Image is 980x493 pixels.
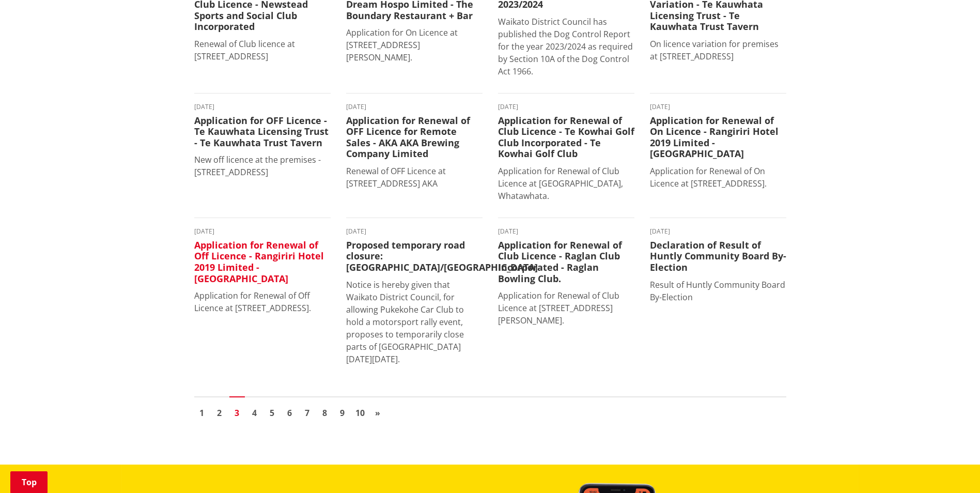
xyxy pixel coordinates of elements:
a: Go to page 4 [247,405,262,421]
a: [DATE] Application for Renewal of Off Licence - Rangiriri Hotel 2019 Limited - [GEOGRAPHIC_DATA] ... [194,228,331,314]
h3: Application for OFF Licence - Te Kauwhata Licensing Trust - Te Kauwhata Trust Tavern [194,115,331,149]
a: Go to page 2 [212,405,227,421]
a: Go to page 5 [265,405,280,421]
p: Application for Renewal of Club Licence at [GEOGRAPHIC_DATA], Whatawhata. [498,165,634,202]
h3: Application for Renewal of Club Licence - Te Kowhai Golf Club Incorporated - Te Kowhai Golf Club [498,115,634,160]
time: [DATE] [346,228,483,235]
h3: Declaration of Result of Huntly Community Board By-Election [650,240,786,273]
p: Application for Renewal of Club Licence at [STREET_ADDRESS][PERSON_NAME]. [498,289,634,327]
a: Go to page 6 [282,405,298,421]
p: Application for On Licence at [STREET_ADDRESS][PERSON_NAME]. [346,26,483,64]
p: Waikato District Council has published the Dog Control Report for the year 2023/2024 as required ... [498,16,634,78]
a: Top [10,471,48,493]
a: Go to page 10 [352,405,368,421]
time: [DATE] [498,104,634,110]
a: [DATE] Application for Renewal of Club Licence - Te Kowhai Golf Club Incorporated - Te Kowhai Gol... [498,104,634,202]
a: [DATE] Application for Renewal of Club Licence - Raglan Club Incorporated - Raglan Bowling Club. ... [498,228,634,327]
p: On licence variation for premises at [STREET_ADDRESS] [650,38,786,63]
h3: Application for Renewal of On Licence - Rangiriri Hotel 2019 Limited - [GEOGRAPHIC_DATA] [650,115,786,160]
p: Result of Huntly Community Board By-Election [650,279,786,303]
h3: Application for Renewal of Club Licence - Raglan Club Incorporated - Raglan Bowling Club. [498,240,634,284]
time: [DATE] [650,228,786,235]
p: Renewal of Club licence at [STREET_ADDRESS] [194,38,331,63]
iframe: Messenger Launcher [932,450,970,487]
p: Renewal of OFF Licence at [STREET_ADDRESS] AKA [346,165,483,190]
nav: Pagination [194,396,786,423]
time: [DATE] [498,228,634,235]
a: [DATE] Application for Renewal of On Licence - Rangiriri Hotel 2019 Limited - [GEOGRAPHIC_DATA] A... [650,104,786,190]
a: Go to page 1 [194,405,210,421]
a: [DATE] Application for Renewal of OFF Licence for Remote Sales - AKA AKA Brewing Company Limited ... [346,104,483,190]
a: Page 3 [229,405,245,421]
p: Application for Renewal of On Licence at [STREET_ADDRESS]. [650,165,786,190]
p: Notice is hereby given that Waikato District Council, for allowing Pukekohe Car Club to hold a mo... [346,279,483,365]
p: Application for Renewal of Off Licence at [STREET_ADDRESS]. [194,289,331,314]
time: [DATE] [650,104,786,110]
time: [DATE] [194,104,331,110]
a: [DATE] Declaration of Result of Huntly Community Board By-Election Result of Huntly Community Boa... [650,228,786,303]
h3: Application for Renewal of Off Licence - Rangiriri Hotel 2019 Limited - [GEOGRAPHIC_DATA] [194,240,331,284]
span: » [375,407,380,419]
a: [DATE] Proposed temporary road closure: [GEOGRAPHIC_DATA]/[GEOGRAPHIC_DATA] Notice is hereby give... [346,228,483,365]
time: [DATE] [346,104,483,110]
a: [DATE] Application for OFF Licence - Te Kauwhata Licensing Trust - Te Kauwhata Trust Tavern New o... [194,104,331,179]
a: Go to next page [370,405,385,421]
p: New off licence at the premises - [STREET_ADDRESS] [194,153,331,178]
h3: Proposed temporary road closure: [GEOGRAPHIC_DATA]/[GEOGRAPHIC_DATA] [346,240,483,273]
h3: Application for Renewal of OFF Licence for Remote Sales - AKA AKA Brewing Company Limited [346,115,483,160]
time: [DATE] [194,228,331,235]
a: Go to page 7 [300,405,315,421]
a: Go to page 9 [335,405,350,421]
a: Go to page 8 [317,405,333,421]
